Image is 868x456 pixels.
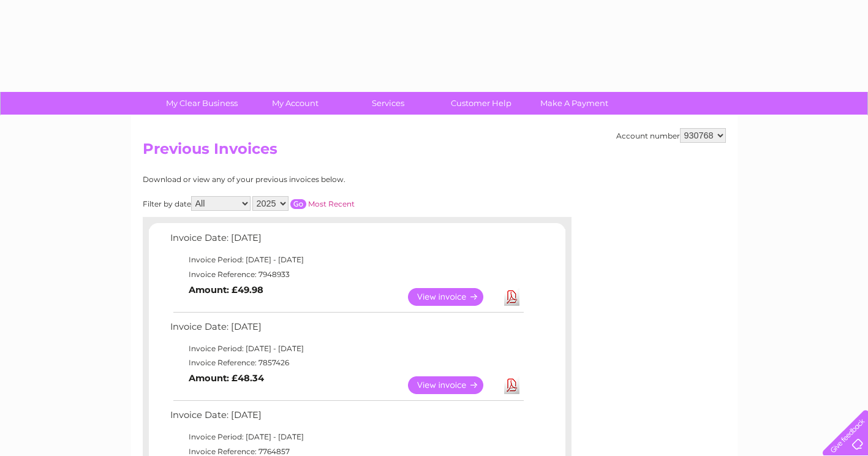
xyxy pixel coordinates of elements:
[167,407,526,430] td: Invoice Date: [DATE]
[244,92,345,115] a: My Account
[338,92,439,115] a: Services
[189,373,264,384] b: Amount: £48.34
[167,267,526,282] td: Invoice Reference: 7948933
[431,92,532,115] a: Customer Help
[143,175,464,184] div: Download or view any of your previous invoices below.
[189,284,263,295] b: Amount: £49.98
[308,199,355,208] a: Most Recent
[504,376,519,394] a: Download
[408,376,498,394] a: View
[616,128,726,143] div: Account number
[167,230,526,253] td: Invoice Date: [DATE]
[524,92,625,115] a: Make A Payment
[167,341,526,356] td: Invoice Period: [DATE] - [DATE]
[167,253,526,267] td: Invoice Period: [DATE] - [DATE]
[143,196,464,211] div: Filter by date
[504,288,519,306] a: Download
[167,430,526,444] td: Invoice Period: [DATE] - [DATE]
[167,355,526,370] td: Invoice Reference: 7857426
[151,92,252,115] a: My Clear Business
[143,140,726,164] h2: Previous Invoices
[408,288,498,306] a: View
[167,319,526,341] td: Invoice Date: [DATE]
